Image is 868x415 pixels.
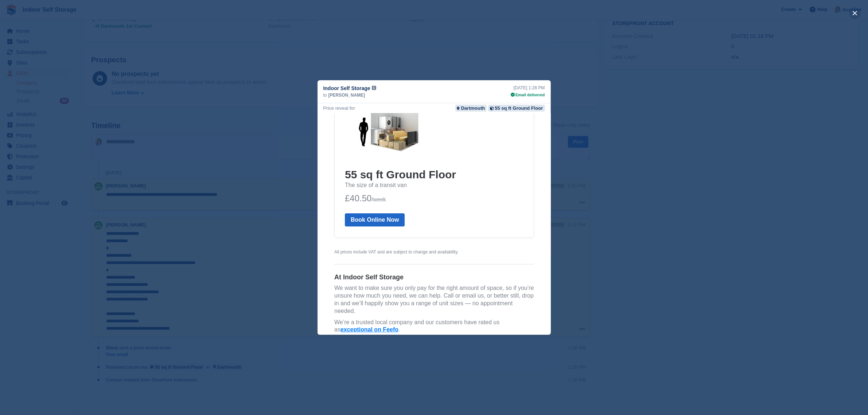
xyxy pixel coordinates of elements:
span: [PERSON_NAME] [328,92,365,98]
div: [DATE] 1:28 PM [511,85,545,91]
button: close [849,7,861,19]
h2: 55 sq ft Ground Floor [27,54,206,68]
span: to [323,92,327,98]
p: We’re a trusted local company and our customers have rated us as . [17,205,217,221]
p: £40.50 [27,79,206,92]
h2: At Indoor Self Storage [17,160,217,168]
p: We want to make sure you only pay for the right amount of space, so if you’re unsure how much you... [17,171,217,201]
div: Dartmouth [461,105,485,112]
img: icon-info-grey-7440780725fd019a000dd9b08b2336e03edf1995a4989e88bcd33f0948082b44.svg [372,86,376,90]
a: 55 sq ft Ground Floor [488,105,545,112]
p: The size of a transit van [27,68,206,76]
p: All prices include VAT and are subject to change and availability. [17,136,217,142]
a: Book Online Now [27,100,87,113]
span: Indoor Self Storage [323,85,370,92]
a: Dartmouth [455,105,487,112]
span: /week [54,83,68,89]
div: 55 sq ft Ground Floor [495,105,543,112]
a: exceptional on Feefo [23,213,81,219]
div: Email delivered [511,92,545,98]
div: Price reveal for [323,105,355,112]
